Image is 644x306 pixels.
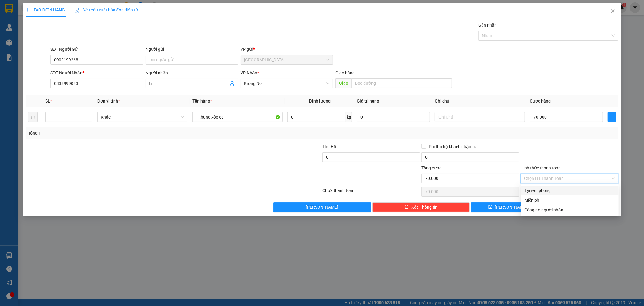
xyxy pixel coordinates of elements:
span: Giao [335,78,351,88]
span: plus [26,8,30,12]
div: Tổng: 1 [28,130,248,136]
div: VP gửi [241,46,333,53]
span: Yêu cầu xuất hóa đơn điện tử [75,8,138,12]
button: save[PERSON_NAME] [471,202,544,212]
div: SĐT Người Nhận [50,70,143,76]
div: SĐT Người Gửi [50,46,143,53]
span: [PERSON_NAME] [306,204,338,210]
input: Ghi Chú [435,112,525,122]
span: close [610,9,615,14]
div: Cước gửi hàng sẽ được ghi vào công nợ của người nhận [521,205,619,215]
th: Ghi chú [432,95,527,107]
div: Chưa thanh toán [322,187,421,198]
button: [PERSON_NAME] [273,202,371,212]
button: Close [604,3,621,20]
label: Hình thức thanh toán [521,165,561,170]
span: VP Nhận [241,70,258,75]
span: [PERSON_NAME] [495,204,527,210]
span: Đơn vị tính [97,99,120,103]
span: Krông Nô [244,79,330,88]
span: Giao hàng [335,70,355,75]
span: Giá trị hàng [357,99,379,103]
div: Tại văn phòng [524,187,615,194]
span: Định lượng [309,99,331,103]
div: Người nhận [146,70,238,76]
span: Sài Gòn [244,55,330,64]
span: Xóa Thông tin [411,204,437,210]
button: plus [608,112,616,122]
span: user-add [230,81,235,86]
span: kg [346,112,352,122]
span: Thu Hộ [322,144,336,149]
input: Dọc đường [351,78,452,88]
label: Gán nhãn [478,23,497,28]
div: Công nợ người nhận [524,207,615,213]
li: VP Bằng Lăng [42,43,80,49]
button: delete [28,112,38,122]
span: save [488,205,492,210]
input: VD: Bàn, Ghế [192,112,283,122]
span: Cước hàng [530,99,551,103]
span: plus [608,115,616,119]
span: Tổng cước [421,165,441,170]
span: SL [45,99,50,103]
img: icon [75,8,79,13]
span: delete [405,205,409,210]
li: VP [GEOGRAPHIC_DATA] [3,43,42,63]
span: TẠO ĐƠN HÀNG [26,8,65,12]
span: Phí thu hộ khách nhận trả [426,143,480,150]
div: Người gửi [146,46,238,53]
li: [PERSON_NAME] ([GEOGRAPHIC_DATA]) [3,3,88,36]
button: deleteXóa Thông tin [372,202,470,212]
input: 0 [357,112,430,122]
span: Khác [101,112,184,122]
span: Tên hàng [192,99,212,103]
div: Miễn phí [524,197,615,203]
